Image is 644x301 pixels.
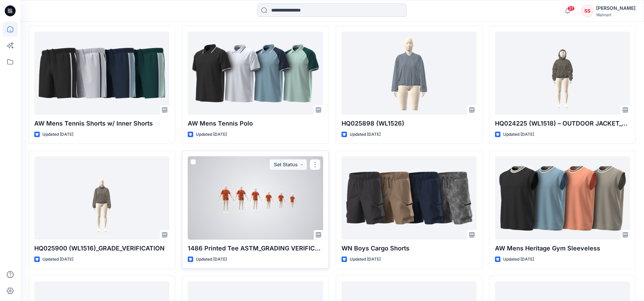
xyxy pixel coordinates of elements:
[495,244,630,253] p: AW Mens Heritage Gym Sleeveless
[596,12,636,17] div: Walmart
[495,32,630,115] a: HQ024225 (WL1518) – OUTDOOR JACKET_GRADE VERIFICATION
[342,244,477,253] p: WN Boys Cargo Shorts
[596,4,636,12] div: [PERSON_NAME]
[350,131,381,138] p: Updated [DATE]
[196,256,227,263] p: Updated [DATE]
[342,32,477,115] a: HQ025898 (WL1526)
[34,32,169,115] a: AW Mens Tennis Shorts w/ Inner Shorts
[342,119,477,128] p: HQ025898 (WL1526)
[503,256,534,263] p: Updated [DATE]
[188,119,323,128] p: AW Mens Tennis Polo
[34,156,169,240] a: HQ025900 (WL1516)_GRADE_VERIFICATION
[495,156,630,240] a: AW Mens Heritage Gym Sleeveless
[42,256,73,263] p: Updated [DATE]
[196,131,227,138] p: Updated [DATE]
[342,156,477,240] a: WN Boys Cargo Shorts
[495,119,630,128] p: HQ024225 (WL1518) – OUTDOOR JACKET_GRADE VERIFICATION
[42,131,73,138] p: Updated [DATE]
[581,5,593,17] div: SS
[567,6,575,11] span: 31
[188,32,323,115] a: AW Mens Tennis Polo
[188,244,323,253] p: 1486 Printed Tee ASTM_GRADING VERIFICATION
[503,131,534,138] p: Updated [DATE]
[34,244,169,253] p: HQ025900 (WL1516)_GRADE_VERIFICATION
[34,119,169,128] p: AW Mens Tennis Shorts w/ Inner Shorts
[188,156,323,240] a: 1486 Printed Tee ASTM_GRADING VERIFICATION
[350,256,381,263] p: Updated [DATE]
